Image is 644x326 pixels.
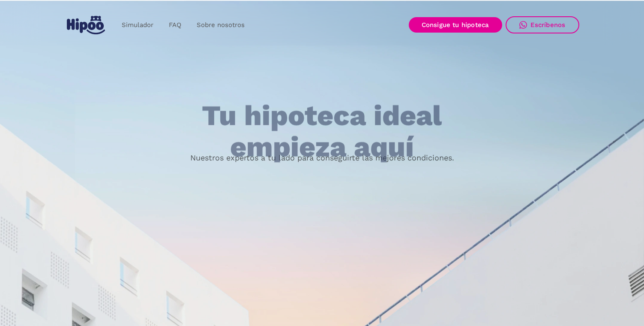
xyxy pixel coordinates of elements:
a: Simulador [114,17,161,33]
a: home [65,12,107,38]
div: Escríbenos [530,21,566,29]
a: Consigue tu hipoteca [409,17,502,33]
a: Escríbenos [506,16,579,33]
a: FAQ [161,17,189,33]
h1: Tu hipoteca ideal empieza aquí [159,100,484,163]
a: Sobre nosotros [189,17,252,33]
